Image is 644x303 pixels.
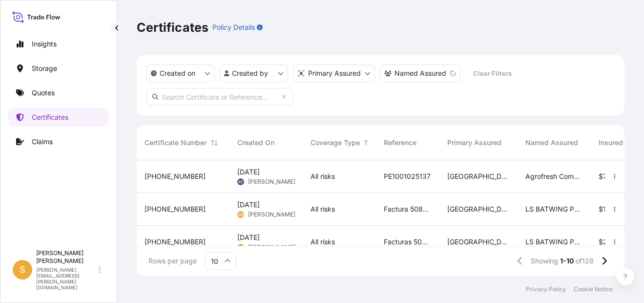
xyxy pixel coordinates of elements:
[160,68,195,78] p: Created on
[603,238,611,245] span: 25
[576,256,594,266] span: of 128
[237,200,260,210] span: [DATE]
[145,172,206,181] span: [PHONE_NUMBER]
[20,265,25,275] span: S
[384,204,432,214] span: Factura 5083783363.
[32,39,57,49] p: Insights
[395,68,446,78] p: Named Assured
[248,243,295,251] span: [PERSON_NAME]
[447,204,510,214] span: [GEOGRAPHIC_DATA]
[560,256,574,266] span: 1-10
[220,65,288,82] button: createdBy Filter options
[145,237,206,247] span: [PHONE_NUMBER]
[599,206,603,213] span: $
[384,172,431,181] span: PE1001025137
[311,172,335,181] span: All risks
[32,112,68,122] p: Certificates
[8,132,109,151] a: Claims
[145,138,207,148] span: Certificate Number
[574,285,613,293] a: Cookie Notice
[8,108,109,127] a: Certificates
[8,34,109,54] a: Insights
[599,238,603,245] span: $
[8,59,109,78] a: Storage
[208,137,220,149] button: Sort
[232,68,269,78] p: Created by
[145,204,206,214] span: [PHONE_NUMBER]
[32,88,55,98] p: Quotes
[603,206,606,213] span: 1
[238,210,244,219] span: SM
[8,83,109,103] a: Quotes
[237,233,260,242] span: [DATE]
[311,237,335,247] span: All risks
[531,256,558,266] span: Showing
[248,178,295,186] span: [PERSON_NAME]
[137,20,208,35] p: Certificates
[603,173,607,180] span: 7
[384,237,432,247] span: Facturas 5083783365, 5083783368, 5083783386 y demás.
[148,256,197,266] span: Rows per page
[474,68,512,78] p: Clear Filters
[212,22,255,32] p: Policy Details
[311,204,335,214] span: All risks
[380,65,460,82] button: cargoOwner Filter options
[525,204,583,214] span: LS BATWING PERU SRL
[384,138,416,148] span: Reference
[237,167,260,177] span: [DATE]
[526,285,566,293] a: Privacy Policy
[311,138,360,148] span: Coverage Type
[447,138,501,148] span: Primary Assured
[525,237,583,247] span: LS BATWING PERU SRL
[599,138,643,148] span: Insured Value
[465,65,520,81] button: Clear Filters
[362,137,374,149] button: Sort
[32,137,53,147] p: Claims
[237,138,274,148] span: Created On
[146,65,215,82] button: createdOn Filter options
[599,173,603,180] span: $
[248,211,295,218] span: [PERSON_NAME]
[32,64,57,73] p: Storage
[36,249,97,265] p: [PERSON_NAME] [PERSON_NAME]
[36,267,97,290] p: [PERSON_NAME][EMAIL_ADDRESS][PERSON_NAME][DOMAIN_NAME]
[447,172,510,181] span: [GEOGRAPHIC_DATA]
[293,65,375,82] button: distributor Filter options
[525,172,583,181] span: Agrofresh Comercial Peru S.A.C.
[238,177,243,187] span: AT
[525,138,578,148] span: Named Assured
[447,237,510,247] span: [GEOGRAPHIC_DATA]
[308,68,361,78] p: Primary Assured
[146,88,293,106] input: Search Certificate or Reference...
